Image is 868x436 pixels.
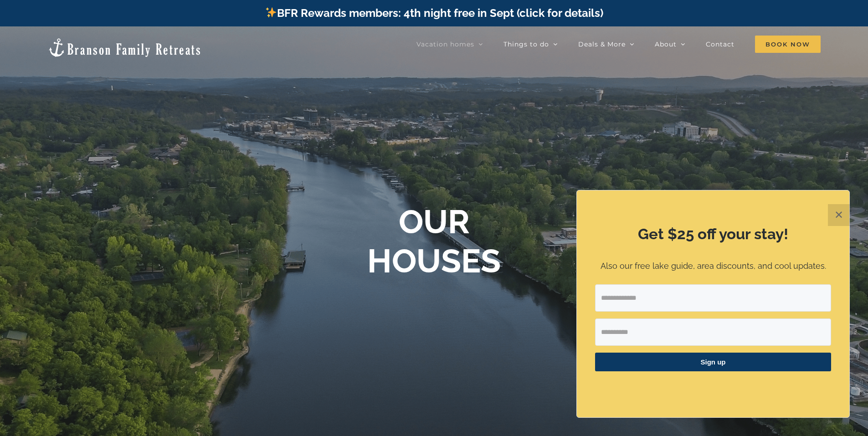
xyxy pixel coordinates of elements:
a: Vacation homes [416,35,483,53]
img: ✨ [266,7,277,18]
a: About [655,35,685,53]
a: BFR Rewards members: 4th night free in Sept (click for details) [265,6,603,20]
span: Vacation homes [416,41,474,47]
h2: Get $25 off your stay! [595,224,831,245]
button: Close [828,204,850,226]
a: Book Now [755,35,821,53]
button: Sign up [595,353,831,371]
input: Email Address [595,284,831,312]
p: Also our free lake guide, area discounts, and cool updates. [595,260,831,273]
img: Branson Family Retreats Logo [47,37,202,58]
input: First Name [595,318,831,346]
span: Deals & More [578,41,626,47]
span: About [655,41,677,47]
nav: Main Menu [416,35,821,53]
a: Contact [706,35,734,53]
p: ​ [595,383,831,392]
a: Things to do [503,35,558,53]
a: Deals & More [578,35,634,53]
span: Contact [706,41,734,47]
b: OUR HOUSES [367,202,501,280]
span: Things to do [503,41,549,47]
span: Book Now [755,36,821,53]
